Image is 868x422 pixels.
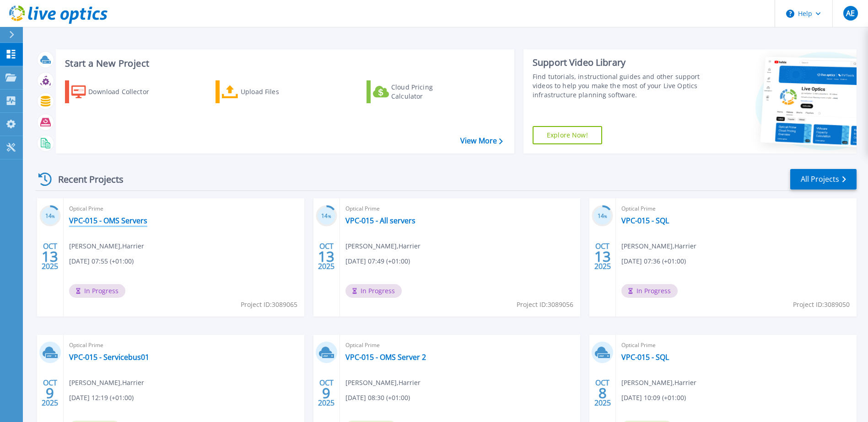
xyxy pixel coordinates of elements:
a: View More [460,137,503,145]
a: VPC-015 - OMS Servers [69,216,147,225]
span: 9 [322,389,330,397]
span: [DATE] 10:09 (+01:00) [621,393,686,403]
span: Optical Prime [345,340,575,350]
span: 8 [598,389,607,397]
a: Explore Now! [533,126,602,144]
span: Project ID: 3089050 [793,300,850,310]
span: Optical Prime [621,340,851,350]
span: [DATE] 07:55 (+01:00) [69,256,134,266]
span: In Progress [621,284,678,298]
span: AE [846,10,855,17]
span: % [52,214,55,219]
h3: Start a New Project [65,58,502,69]
a: All Projects [790,169,857,190]
a: Upload Files [216,80,318,103]
span: [PERSON_NAME] , Harrier [621,378,696,388]
span: [DATE] 07:36 (+01:00) [621,256,686,266]
span: [PERSON_NAME] , Harrier [345,241,421,251]
span: [DATE] 12:19 (+01:00) [69,393,134,403]
span: Optical Prime [621,204,851,214]
div: Upload Files [241,83,314,101]
span: [DATE] 07:49 (+01:00) [345,256,410,266]
div: Find tutorials, instructional guides and other support videos to help you make the most of your L... [533,72,702,100]
span: [PERSON_NAME] , Harrier [345,378,421,388]
span: % [328,214,331,219]
span: % [604,214,607,219]
span: [PERSON_NAME] , Harrier [69,241,144,251]
span: Optical Prime [69,340,299,350]
a: Download Collector [65,80,167,103]
div: Recent Projects [35,168,136,190]
span: In Progress [69,284,125,298]
div: OCT 2025 [594,240,611,273]
h3: 14 [39,211,61,222]
a: VPC-015 - All servers [345,216,415,225]
span: In Progress [345,284,402,298]
span: 13 [594,253,611,260]
span: [DATE] 08:30 (+01:00) [345,393,410,403]
h3: 14 [316,211,337,222]
div: Cloud Pricing Calculator [391,83,464,101]
span: Optical Prime [69,204,299,214]
span: [PERSON_NAME] , Harrier [621,241,696,251]
div: OCT 2025 [318,376,335,410]
div: OCT 2025 [41,376,59,410]
span: Project ID: 3089056 [517,300,573,310]
span: 9 [46,389,54,397]
a: VPC-015 - Servicebus01 [69,353,149,362]
a: Cloud Pricing Calculator [367,80,469,103]
a: VPC-015 - SQL [621,216,669,225]
div: OCT 2025 [318,240,335,273]
a: VPC-015 - SQL [621,353,669,362]
span: 13 [318,253,334,260]
div: Support Video Library [533,57,702,69]
span: [PERSON_NAME] , Harrier [69,378,144,388]
span: Optical Prime [345,204,575,214]
span: 13 [42,253,58,260]
div: OCT 2025 [594,376,611,410]
a: VPC-015 - OMS Server 2 [345,353,426,362]
div: OCT 2025 [41,240,59,273]
div: Download Collector [88,83,162,101]
span: Project ID: 3089065 [241,300,297,310]
h3: 14 [592,211,613,222]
